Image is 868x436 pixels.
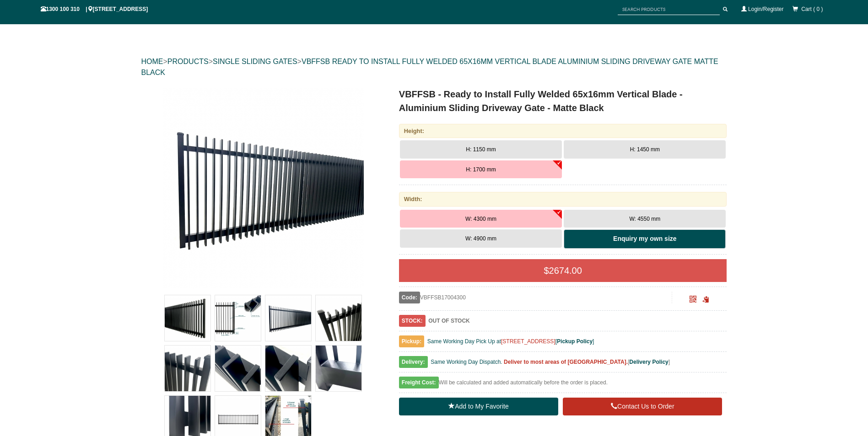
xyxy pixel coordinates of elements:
[213,58,297,65] a: SINGLE SLIDING GATES
[399,377,727,393] div: Will be calculated and added automatically before the order is placed.
[629,216,660,222] span: W: 4550 mm
[399,315,426,327] span: STOCK:
[162,87,364,288] img: VBFFSB - Ready to Install Fully Welded 65x16mm Vertical Blade - Aluminium Sliding Driveway Gate -...
[399,356,428,368] span: Delivery:
[428,318,469,324] b: OUT OF STOCK
[41,6,148,12] span: 1300 100 310 | [STREET_ADDRESS]
[399,192,727,206] div: Width:
[504,359,628,365] b: Deliver to most areas of [GEOGRAPHIC_DATA].
[563,398,722,416] a: Contact Us to Order
[165,295,210,341] img: VBFFSB - Ready to Install Fully Welded 65x16mm Vertical Blade - Aluminium Sliding Driveway Gate -...
[400,210,562,228] button: W: 4300 mm
[427,338,594,345] span: Same Working Day Pick Up at [ ]
[564,229,726,249] a: Enquiry my own size
[564,140,726,159] button: H: 1450 mm
[215,346,261,391] img: VBFFSB - Ready to Install Fully Welded 65x16mm Vertical Blade - Aluminium Sliding Driveway Gate -...
[557,338,593,345] a: Pickup Policy
[399,124,727,138] div: Height:
[501,338,555,345] a: [STREET_ADDRESS]
[801,6,823,12] span: Cart ( 0 )
[316,295,361,341] img: VBFFSB - Ready to Install Fully Welded 65x16mm Vertical Blade - Aluminium Sliding Driveway Gate -...
[466,166,496,173] span: H: 1700 mm
[685,191,868,404] iframe: LiveChat chat widget
[564,210,726,228] button: W: 4550 mm
[629,359,668,365] a: Delivery Policy
[265,295,311,341] img: VBFFSB - Ready to Install Fully Welded 65x16mm Vertical Blade - Aluminium Sliding Driveway Gate -...
[265,346,311,391] img: VBFFSB - Ready to Install Fully Welded 65x16mm Vertical Blade - Aluminium Sliding Driveway Gate -...
[399,356,727,372] div: [ ]
[399,259,727,282] div: $
[549,266,582,276] span: 2674.00
[465,235,496,242] span: W: 4900 mm
[748,6,783,12] a: Login/Register
[399,377,439,388] span: Freight Cost:
[431,359,502,365] span: Same Working Day Dispatch.
[399,87,727,115] h1: VBFFSB - Ready to Install Fully Welded 65x16mm Vertical Blade - Aluminium Sliding Driveway Gate -...
[399,335,424,347] span: Pickup:
[141,47,727,87] div: > > >
[141,58,163,65] a: HOME
[618,4,720,15] input: SEARCH PRODUCTS
[399,292,420,303] span: Code:
[165,346,210,391] img: VBFFSB - Ready to Install Fully Welded 65x16mm Vertical Blade - Aluminium Sliding Driveway Gate -...
[215,295,261,341] img: VBFFSB - Ready to Install Fully Welded 65x16mm Vertical Blade - Aluminium Sliding Driveway Gate -...
[400,140,562,159] button: H: 1150 mm
[613,235,676,242] b: Enquiry my own size
[400,229,562,248] button: W: 4900 mm
[465,216,496,222] span: W: 4300 mm
[399,292,672,303] div: VBFFSB17004300
[466,146,496,153] span: H: 1150 mm
[142,87,384,288] a: VBFFSB - Ready to Install Fully Welded 65x16mm Vertical Blade - Aluminium Sliding Driveway Gate -...
[167,58,209,65] a: PRODUCTS
[400,160,562,179] button: H: 1700 mm
[141,58,718,76] a: VBFFSB READY TO INSTALL FULLY WELDED 65X16MM VERTICAL BLADE ALUMINIUM SLIDING DRIVEWAY GATE MATTE...
[316,346,361,391] img: VBFFSB - Ready to Install Fully Welded 65x16mm Vertical Blade - Aluminium Sliding Driveway Gate -...
[630,146,660,153] span: H: 1450 mm
[399,398,558,416] a: Add to My Favorite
